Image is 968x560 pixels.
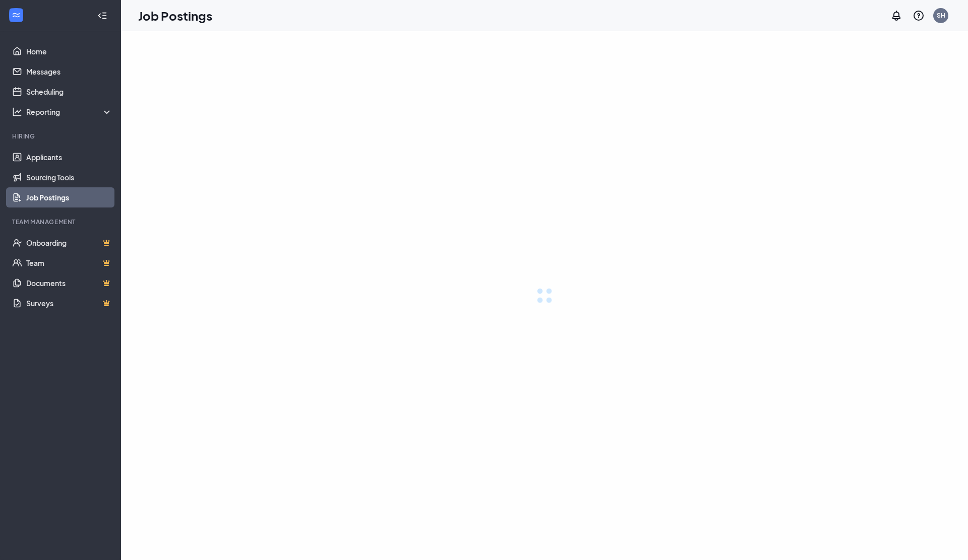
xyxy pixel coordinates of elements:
div: Hiring [12,132,110,141]
svg: WorkstreamLogo [11,10,21,20]
div: SH [937,11,945,20]
a: Applicants [26,147,112,167]
a: Sourcing Tools [26,167,112,187]
svg: QuestionInfo [913,10,925,22]
a: Job Postings [26,187,112,207]
a: DocumentsCrown [26,273,112,293]
svg: Analysis [12,107,22,117]
a: Scheduling [26,82,112,102]
div: Team Management [12,218,110,226]
svg: Notifications [890,10,902,22]
a: Home [26,41,112,61]
h1: Job Postings [138,7,212,24]
a: Messages [26,61,112,82]
a: TeamCrown [26,253,112,273]
div: Reporting [26,107,113,117]
a: SurveysCrown [26,293,112,313]
svg: Collapse [97,11,107,21]
a: OnboardingCrown [26,233,112,253]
